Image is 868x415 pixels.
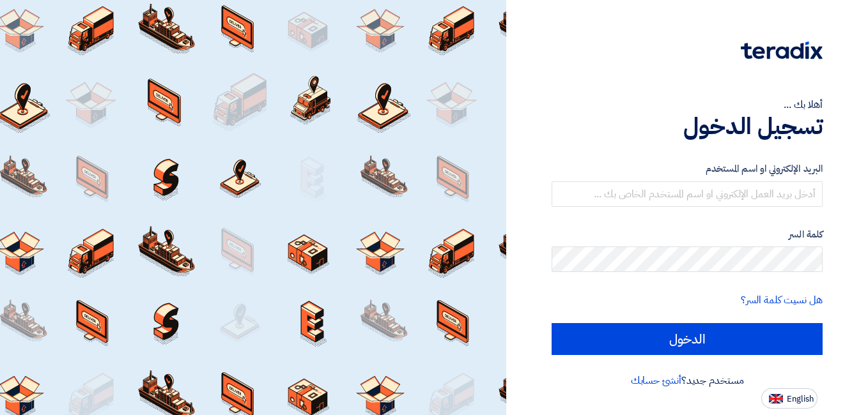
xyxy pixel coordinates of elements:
div: أهلا بك ... [552,97,823,112]
input: أدخل بريد العمل الإلكتروني او اسم المستخدم الخاص بك ... [552,181,823,207]
h1: تسجيل الدخول [552,112,823,140]
img: en-US.png [769,394,783,404]
label: كلمة السر [552,227,823,242]
label: البريد الإلكتروني او اسم المستخدم [552,162,823,176]
div: مستخدم جديد؟ [552,373,823,388]
a: أنشئ حسابك [631,373,681,388]
img: Teradix logo [741,41,823,59]
span: English [787,395,814,404]
button: English [761,388,818,409]
input: الدخول [552,323,823,355]
a: هل نسيت كلمة السر؟ [741,292,823,308]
